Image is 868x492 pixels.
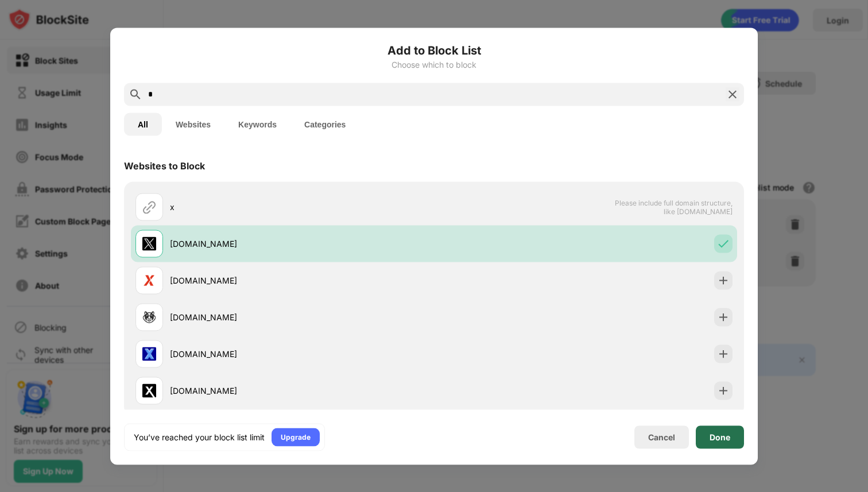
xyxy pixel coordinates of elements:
[134,431,265,443] div: You’ve reached your block list limit
[142,383,156,397] img: favicons
[124,160,205,171] div: Websites to Block
[170,385,434,397] div: [DOMAIN_NAME]
[142,200,156,214] img: url.svg
[142,237,156,250] img: favicons
[224,113,290,135] button: Keywords
[162,113,224,135] button: Websites
[648,432,675,442] div: Cancel
[129,87,142,101] img: search.svg
[142,310,156,324] img: favicons
[281,431,311,443] div: Upgrade
[710,432,730,441] div: Done
[124,41,744,59] h6: Add to Block List
[726,87,739,101] img: search-close
[170,348,434,360] div: [DOMAIN_NAME]
[142,273,156,287] img: favicons
[614,198,733,215] span: Please include full domain structure, like [DOMAIN_NAME]
[170,201,434,213] div: x
[170,238,434,250] div: [DOMAIN_NAME]
[170,311,434,323] div: [DOMAIN_NAME]
[290,113,359,135] button: Categories
[170,274,434,286] div: [DOMAIN_NAME]
[124,60,744,69] div: Choose which to block
[142,347,156,361] img: favicons
[124,113,162,135] button: All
